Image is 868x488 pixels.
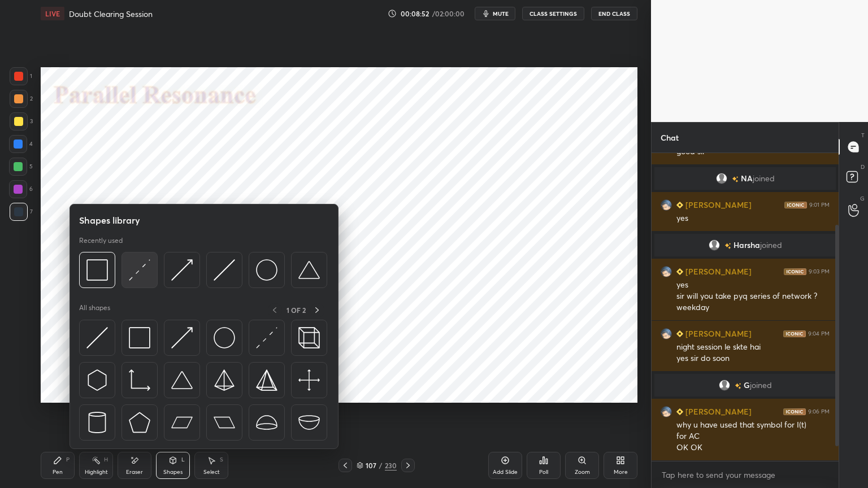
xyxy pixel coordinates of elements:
p: Chat [652,123,688,152]
img: svg+xml;charset=utf-8,%3Csvg%20xmlns%3D%22http%3A%2F%2Fwww.w3.org%2F2000%2Fsvg%22%20width%3D%2234... [256,369,277,391]
div: Pen [53,469,63,475]
img: svg+xml;charset=utf-8,%3Csvg%20xmlns%3D%22http%3A%2F%2Fwww.w3.org%2F2000%2Fsvg%22%20width%3D%2236... [256,259,277,281]
div: yes [676,213,830,224]
img: svg+xml;charset=utf-8,%3Csvg%20xmlns%3D%22http%3A%2F%2Fwww.w3.org%2F2000%2Fsvg%22%20width%3D%2234... [86,259,108,281]
img: iconic-dark.1390631f.png [783,330,806,337]
div: sir will you take pyq series of network ? [676,291,830,302]
div: 9:04 PM [808,330,830,337]
img: svg+xml;charset=utf-8,%3Csvg%20xmlns%3D%22http%3A%2F%2Fwww.w3.org%2F2000%2Fsvg%22%20width%3D%2234... [214,369,235,391]
div: Eraser [126,469,143,475]
div: OK OK [676,442,830,454]
img: svg+xml;charset=utf-8,%3Csvg%20xmlns%3D%22http%3A%2F%2Fwww.w3.org%2F2000%2Fsvg%22%20width%3D%2238... [171,369,193,391]
div: 3 [10,112,33,130]
div: for AC [676,431,830,442]
img: 3ff106bf352749fe9b4a8bd31eb9a111.7824843_ [661,328,672,339]
p: D [861,163,865,171]
img: no-rating-badge.077c3623.svg [732,176,739,182]
img: iconic-dark.1390631f.png [784,268,806,275]
div: P [66,457,70,463]
img: svg+xml;charset=utf-8,%3Csvg%20xmlns%3D%22http%3A%2F%2Fwww.w3.org%2F2000%2Fsvg%22%20width%3D%2233... [129,369,150,391]
span: joined [753,174,775,183]
img: svg+xml;charset=utf-8,%3Csvg%20xmlns%3D%22http%3A%2F%2Fwww.w3.org%2F2000%2Fsvg%22%20width%3D%2230... [86,327,108,348]
div: 9:03 PM [809,268,830,275]
div: 4 [9,135,33,153]
div: 6 [9,180,33,198]
img: svg+xml;charset=utf-8,%3Csvg%20xmlns%3D%22http%3A%2F%2Fwww.w3.org%2F2000%2Fsvg%22%20width%3D%2234... [129,327,150,348]
span: NA [741,174,753,183]
p: G [860,194,865,203]
img: svg+xml;charset=utf-8,%3Csvg%20xmlns%3D%22http%3A%2F%2Fwww.w3.org%2F2000%2Fsvg%22%20width%3D%2236... [214,327,235,348]
img: Learner_Badge_beginner_1_8b307cf2a0.svg [676,408,683,415]
div: Add Slide [493,469,518,475]
div: / [379,462,383,469]
img: svg+xml;charset=utf-8,%3Csvg%20xmlns%3D%22http%3A%2F%2Fwww.w3.org%2F2000%2Fsvg%22%20width%3D%2240... [298,369,320,391]
div: L [181,457,185,463]
img: default.png [719,380,730,391]
img: no-rating-badge.077c3623.svg [735,383,741,389]
div: 2 [10,90,33,108]
img: svg+xml;charset=utf-8,%3Csvg%20xmlns%3D%22http%3A%2F%2Fwww.w3.org%2F2000%2Fsvg%22%20width%3D%2230... [171,259,193,281]
img: 3ff106bf352749fe9b4a8bd31eb9a111.7824843_ [661,406,672,417]
img: svg+xml;charset=utf-8,%3Csvg%20xmlns%3D%22http%3A%2F%2Fwww.w3.org%2F2000%2Fsvg%22%20width%3D%2238... [256,412,277,433]
h4: Doubt Clearing Session [69,8,153,19]
div: More [614,469,628,475]
img: iconic-dark.1390631f.png [783,408,806,415]
img: Learner_Badge_beginner_1_8b307cf2a0.svg [676,330,683,337]
img: svg+xml;charset=utf-8,%3Csvg%20xmlns%3D%22http%3A%2F%2Fwww.w3.org%2F2000%2Fsvg%22%20width%3D%2234... [129,412,150,433]
div: S [220,457,223,463]
div: 230 [385,460,397,470]
span: joined [760,241,782,250]
span: joined [750,381,772,390]
button: End Class [591,7,637,20]
div: yes sir do soon [676,353,830,364]
img: 3ff106bf352749fe9b4a8bd31eb9a111.7824843_ [661,266,672,277]
div: 1 [10,67,32,85]
div: yes [676,280,830,291]
img: default.png [716,173,727,184]
div: weekday [676,302,830,313]
img: svg+xml;charset=utf-8,%3Csvg%20xmlns%3D%22http%3A%2F%2Fwww.w3.org%2F2000%2Fsvg%22%20width%3D%2230... [256,327,277,348]
div: LIVE [41,7,64,20]
div: 107 [366,462,377,469]
h6: [PERSON_NAME] [683,406,752,417]
h6: [PERSON_NAME] [683,265,752,277]
div: 5 [9,158,33,176]
div: Zoom [575,469,590,475]
img: svg+xml;charset=utf-8,%3Csvg%20xmlns%3D%22http%3A%2F%2Fwww.w3.org%2F2000%2Fsvg%22%20width%3D%2230... [171,327,193,348]
img: svg+xml;charset=utf-8,%3Csvg%20xmlns%3D%22http%3A%2F%2Fwww.w3.org%2F2000%2Fsvg%22%20width%3D%2230... [129,259,150,281]
div: why u have used that symbol for I(t) [676,420,830,431]
div: grid [652,153,839,461]
p: All shapes [79,303,110,317]
div: night session le skte hai [676,342,830,353]
button: CLASS SETTINGS [522,7,584,20]
span: G [744,381,750,390]
img: svg+xml;charset=utf-8,%3Csvg%20xmlns%3D%22http%3A%2F%2Fwww.w3.org%2F2000%2Fsvg%22%20width%3D%2238... [298,259,320,281]
p: 1 OF 2 [287,306,306,315]
div: 9:01 PM [809,202,830,208]
img: svg+xml;charset=utf-8,%3Csvg%20xmlns%3D%22http%3A%2F%2Fwww.w3.org%2F2000%2Fsvg%22%20width%3D%2244... [214,412,235,433]
img: no-rating-badge.077c3623.svg [724,243,731,249]
img: svg+xml;charset=utf-8,%3Csvg%20xmlns%3D%22http%3A%2F%2Fwww.w3.org%2F2000%2Fsvg%22%20width%3D%2244... [171,412,193,433]
p: T [861,131,865,140]
img: Learner_Badge_beginner_1_8b307cf2a0.svg [676,202,683,208]
img: default.png [709,239,720,251]
h6: [PERSON_NAME] [683,199,752,211]
h5: Shapes library [79,213,140,227]
img: svg+xml;charset=utf-8,%3Csvg%20xmlns%3D%22http%3A%2F%2Fwww.w3.org%2F2000%2Fsvg%22%20width%3D%2238... [298,412,320,433]
img: svg+xml;charset=utf-8,%3Csvg%20xmlns%3D%22http%3A%2F%2Fwww.w3.org%2F2000%2Fsvg%22%20width%3D%2230... [86,369,108,391]
img: svg+xml;charset=utf-8,%3Csvg%20xmlns%3D%22http%3A%2F%2Fwww.w3.org%2F2000%2Fsvg%22%20width%3D%2230... [214,259,235,281]
img: 3ff106bf352749fe9b4a8bd31eb9a111.7824843_ [661,199,672,211]
div: Shapes [163,469,183,475]
img: svg+xml;charset=utf-8,%3Csvg%20xmlns%3D%22http%3A%2F%2Fwww.w3.org%2F2000%2Fsvg%22%20width%3D%2228... [86,412,108,433]
div: Poll [539,469,548,475]
div: H [104,457,108,463]
button: mute [475,7,515,20]
div: Highlight [85,469,108,475]
img: svg+xml;charset=utf-8,%3Csvg%20xmlns%3D%22http%3A%2F%2Fwww.w3.org%2F2000%2Fsvg%22%20width%3D%2235... [298,327,320,348]
div: Select [203,469,220,475]
p: Recently used [79,236,123,245]
span: mute [493,10,509,18]
img: iconic-dark.1390631f.png [784,202,807,208]
img: Learner_Badge_beginner_1_8b307cf2a0.svg [676,268,683,275]
span: Harsha [734,241,760,250]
